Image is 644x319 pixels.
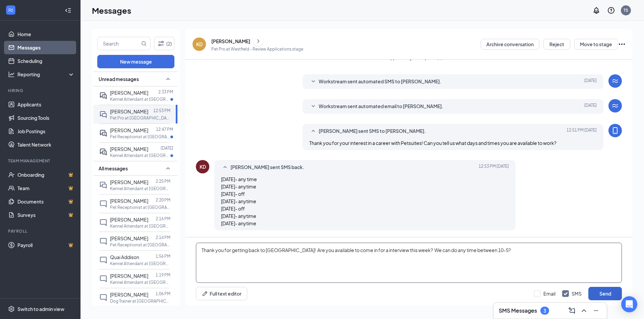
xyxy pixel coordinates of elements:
h3: SMS Messages [499,307,537,314]
svg: DoubleChat [99,110,107,118]
span: Workstream sent automated SMS to [PERSON_NAME]. [319,78,441,86]
p: Kennel Attendant at [GEOGRAPHIC_DATA] [110,153,170,158]
button: Minimize [591,305,601,316]
div: Payroll [8,228,73,234]
a: Home [17,27,75,41]
svg: SmallChevronUp [309,127,317,135]
span: [DATE]- any time [DATE]- anytime [DATE]- off [DATE]- anytime [DATE]- off [DATE]- anytime [DATE]- ... [221,176,257,226]
span: Quai Addison [110,254,139,260]
svg: Analysis [8,71,15,78]
p: Pet Receptionist at [GEOGRAPHIC_DATA] [110,205,170,210]
span: [DATE] [584,78,597,86]
span: [PERSON_NAME] [110,127,148,133]
svg: MobileSms [611,127,619,135]
svg: Minimize [592,307,600,315]
p: Pet Pro at [GEOGRAPHIC_DATA] [110,115,170,121]
button: Full text editorPen [196,287,247,300]
svg: ChatInactive [99,237,107,245]
svg: ChatInactive [99,294,107,302]
p: 1:19 PM [156,272,170,278]
p: Kennel Attendant at [GEOGRAPHIC_DATA] [110,96,170,102]
p: 1:56 PM [156,253,170,259]
div: Reporting [17,71,75,78]
a: Messages [17,41,75,54]
svg: QuestionInfo [607,6,615,14]
p: 2:33 PM [158,89,173,95]
span: [PERSON_NAME] [110,217,148,223]
p: Kennel Attendant at [GEOGRAPHIC_DATA] [110,280,170,285]
svg: ChatInactive [99,256,107,264]
textarea: Thank you for getting back to [GEOGRAPHIC_DATA]! Are you available to come in for a interview thi... [196,243,622,283]
span: Unread messages [99,76,139,82]
a: Sourcing Tools [17,111,75,125]
span: [PERSON_NAME] [110,179,148,185]
span: [DATE] [584,102,597,110]
svg: DoubleChat [99,181,107,189]
button: ComposeMessage [567,305,577,316]
p: Kennel Attendant at [GEOGRAPHIC_DATA] [110,223,170,229]
p: 2:20 PM [156,197,170,203]
p: Pet Receptionist at [GEOGRAPHIC_DATA] [110,242,170,248]
p: Pet Receptionist at [GEOGRAPHIC_DATA] [110,134,170,140]
a: OnboardingCrown [17,168,75,181]
button: Archive conversation [481,39,539,50]
span: [PERSON_NAME] [110,108,148,114]
div: Switch to admin view [17,306,64,312]
svg: ChatInactive [99,219,107,227]
p: Pet Pro at Westfield - Review Applications stage [211,46,303,52]
button: ChevronRight [253,36,263,46]
span: [PERSON_NAME] [110,198,148,204]
a: SurveysCrown [17,208,75,222]
a: Applicants [17,98,75,111]
span: [PERSON_NAME] [110,235,148,241]
a: Scheduling [17,54,75,68]
span: [PERSON_NAME] [110,273,148,279]
svg: ComposeMessage [568,307,576,315]
svg: Notifications [592,6,600,14]
span: [DATE] 12:53 PM [479,163,509,171]
svg: SmallChevronUp [221,163,229,171]
svg: ChevronRight [255,37,262,45]
a: Job Postings [17,125,75,138]
div: KD [196,41,203,48]
p: Kennel Attendant at [GEOGRAPHIC_DATA] [110,186,170,191]
span: [PERSON_NAME] sent SMS to [PERSON_NAME]. [319,127,426,135]
span: [PERSON_NAME] [110,146,148,152]
svg: Pen [202,290,208,297]
button: Send [588,287,622,300]
input: Search [98,37,140,50]
svg: SmallChevronDown [309,102,317,110]
svg: ChevronUp [580,307,588,315]
a: TeamCrown [17,181,75,195]
span: [DATE] 12:51 PM [567,127,597,135]
div: [PERSON_NAME] [211,38,250,45]
svg: Collapse [65,7,71,14]
a: PayrollCrown [17,238,75,252]
button: New message [97,55,174,68]
svg: WorkstreamLogo [611,77,619,85]
svg: Filter [157,39,165,48]
p: Dog Trainer at [GEOGRAPHIC_DATA] [110,298,170,304]
svg: SmallChevronUp [164,75,172,83]
span: [PERSON_NAME] sent SMS back. [230,163,304,171]
svg: Settings [8,306,15,312]
button: ChevronUp [579,305,589,316]
span: Workstream sent automated email to [PERSON_NAME]. [319,102,443,110]
div: Open Intercom Messenger [621,296,637,312]
svg: ChatInactive [99,275,107,283]
p: 12:53 PM [153,108,170,113]
p: 2:25 PM [156,178,170,184]
span: Thank you for your interest in a career with Petsuites! Can you tell us what days and times you a... [309,140,556,146]
svg: SmallChevronDown [309,78,317,86]
div: TS [624,7,628,13]
span: [PERSON_NAME] [110,90,148,96]
svg: ActiveDoubleChat [99,148,107,156]
button: Reject [543,39,570,50]
button: Move to stage [574,39,618,50]
div: 3 [543,308,546,314]
svg: WorkstreamLogo [611,102,619,110]
p: 2:16 PM [156,216,170,222]
h1: Messages [92,5,131,16]
a: DocumentsCrown [17,195,75,208]
p: Kennel Attendant at [GEOGRAPHIC_DATA] [110,261,170,266]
